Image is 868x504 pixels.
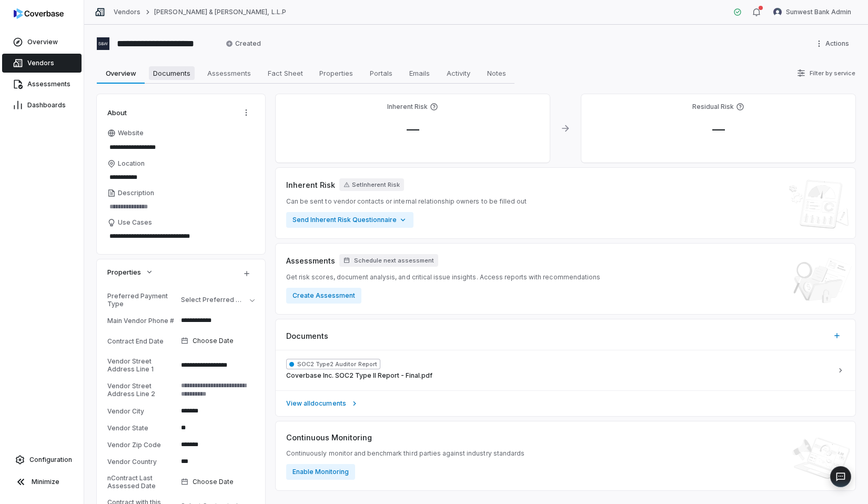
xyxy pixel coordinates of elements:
textarea: Use Cases [107,229,255,244]
button: Choose Date [177,471,259,493]
span: Get risk scores, document analysis, and critical issue insights. Access reports with recommendations [286,273,600,281]
button: Schedule next assessment [339,254,438,267]
span: Coverbase Inc. SOC2 Type II Report - Final.pdf [286,371,432,380]
span: Assessments [286,255,335,266]
span: Sunwest Bank Admin [786,8,851,16]
span: Emails [405,66,434,80]
span: Use Cases [118,218,152,227]
div: Vendor City [107,407,177,415]
input: Website [107,140,237,155]
span: Created [226,39,261,48]
span: Properties [107,267,141,277]
span: Portals [366,66,397,80]
span: Continuously monitor and benchmark third parties against industry standards [286,449,524,458]
a: Dashboards [2,96,82,115]
span: Can be sent to vendor contacts or internal relationship owners to be filled out [286,197,527,206]
span: Choose Date [193,478,234,486]
a: Configuration [4,450,79,469]
span: Schedule next assessment [354,257,434,265]
button: Sunwest Bank Admin avatarSunwest Bank Admin [767,4,857,20]
button: Choose Date [177,330,259,352]
div: Vendor Country [107,458,177,466]
img: logo-D7KZi-bG.svg [14,8,64,19]
h4: Residual Risk [692,103,734,111]
span: View all documents [286,399,346,408]
button: Send Inherent Risk Questionnaire [286,212,413,228]
span: Vendors [27,59,54,67]
span: Dashboards [27,101,66,109]
span: Overview [27,38,58,46]
div: nContract Last Assessed Date [107,474,177,490]
button: Properties [104,263,157,281]
button: Filter by service [794,64,859,83]
h4: Inherent Risk [387,103,428,111]
button: Create Assessment [286,288,361,304]
span: Choose Date [193,337,234,345]
div: Vendor Street Address Line 1 [107,357,177,373]
input: Location [107,170,255,185]
a: Vendors [114,8,140,16]
div: Main Vendor Phone # [107,317,177,325]
span: Fact Sheet [264,66,307,80]
span: Inherent Risk [286,179,335,190]
button: Minimize [4,471,79,492]
a: View alldocuments [276,390,855,416]
span: Assessments [27,80,70,88]
span: Documents [286,330,328,341]
span: Properties [315,66,357,80]
button: Actions [238,105,255,120]
textarea: Description [107,199,255,214]
div: Preferred Payment Type [107,292,177,308]
span: Assessments [203,66,255,80]
span: About [107,108,127,117]
span: Continuous Monitoring [286,432,372,443]
span: Configuration [29,456,72,464]
div: Vendor State [107,424,177,432]
div: Vendor Zip Code [107,441,177,449]
a: Overview [2,33,82,52]
span: SOC2 Type2 Auditor Report [286,359,380,369]
button: SetInherent Risk [339,178,404,191]
div: Vendor Street Address Line 2 [107,382,177,398]
button: SOC2 Type2 Auditor ReportCoverbase Inc. SOC2 Type II Report - Final.pdf [276,350,855,390]
a: Assessments [2,75,82,94]
span: Website [118,129,144,137]
span: Activity [442,66,475,80]
div: Contract End Date [107,337,177,345]
span: Location [118,159,145,168]
img: Sunwest Bank Admin avatar [773,8,782,16]
span: Notes [483,66,510,80]
span: — [704,122,733,137]
a: Vendors [2,54,82,73]
span: Documents [149,66,195,80]
span: Description [118,189,154,197]
button: Enable Monitoring [286,464,355,480]
span: — [398,122,428,137]
a: [PERSON_NAME] & [PERSON_NAME], L.L.P [154,8,286,16]
button: More actions [812,36,855,52]
span: Minimize [32,478,59,486]
span: Overview [102,66,140,80]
